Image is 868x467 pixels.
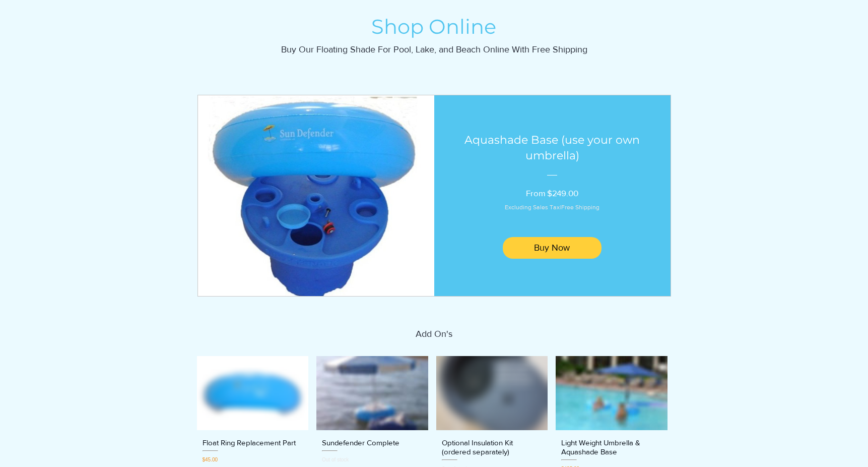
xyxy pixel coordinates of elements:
[526,188,578,198] span: From $249.00
[505,204,560,211] span: Excluding Sales Tax
[561,203,599,212] button: Free Shipping
[236,14,632,39] p: Shop Online
[236,329,632,339] p: Add On's
[511,241,593,255] span: Buy Now
[442,438,543,456] h3: Optional Insulation Kit (ordered separately)
[203,456,218,463] span: $45.00
[462,133,642,164] h3: Aquashade Base (use your own umbrella)
[255,42,613,57] h1: Buy Our Floating Shade For Pool, Lake, and Beach Online With Free Shipping
[322,456,349,463] span: Out of stock
[198,95,671,296] a: Aquashade Base (use your own umbrella)Aquashade Base (use your own umbrella)From $249.00Excluding...
[560,204,561,211] span: |
[503,237,602,259] button: Buy Now
[198,95,434,296] img: Aquashade Base (use your own umbrella)
[322,438,399,447] h3: Sundefender Complete
[561,438,662,456] h3: Light Weight Umbrella & Aquashade Base
[203,438,296,447] h3: Float Ring Replacement Part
